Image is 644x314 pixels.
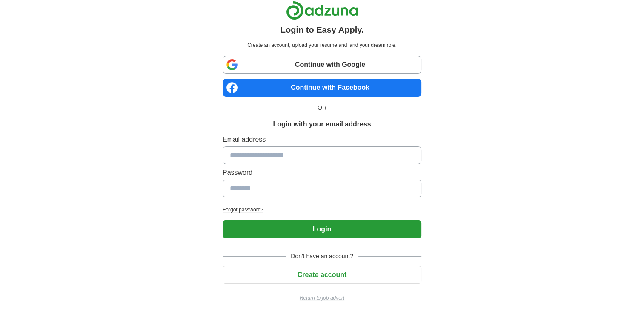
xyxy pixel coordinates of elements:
h1: Login with your email address [273,119,371,129]
label: Password [223,168,421,178]
h1: Login to Easy Apply. [280,23,364,36]
span: OR [312,103,332,112]
label: Email address [223,134,421,145]
button: Create account [223,266,421,284]
a: Continue with Facebook [223,79,421,97]
a: Forgot password? [223,206,421,214]
a: Create account [223,271,421,278]
button: Login [223,220,421,238]
span: Don't have an account? [286,252,358,261]
a: Continue with Google [223,56,421,74]
a: Return to job advert [223,294,421,302]
img: Adzuna logo [286,1,358,20]
p: Create an account, upload your resume and land your dream role. [224,41,420,49]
